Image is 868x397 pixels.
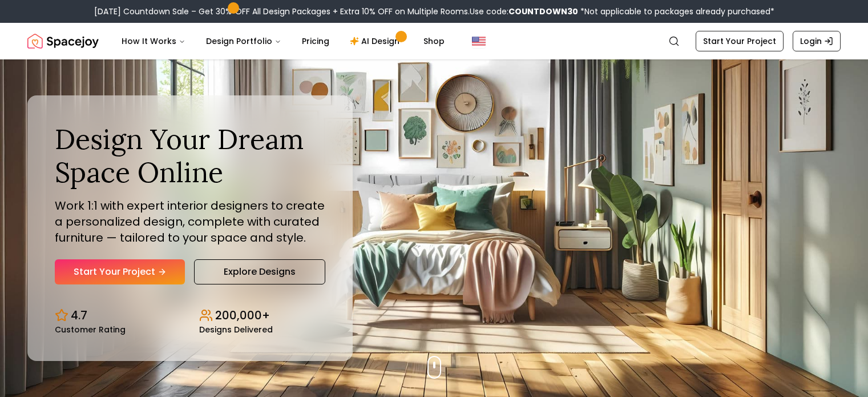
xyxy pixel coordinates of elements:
p: 200,000+ [215,307,270,323]
a: AI Design [341,30,412,53]
a: Shop [414,30,454,53]
button: Design Portfolio [197,30,290,53]
a: Start Your Project [696,31,784,51]
small: Customer Rating [55,326,126,334]
nav: Main [112,30,454,53]
a: Start Your Project [55,259,185,284]
div: [DATE] Countdown Sale – Get 30% OFF All Design Packages + Extra 10% OFF on Multiple Rooms. [94,6,774,17]
h1: Design Your Dream Space Online [55,123,325,189]
span: Use code: [470,6,578,17]
p: Work 1:1 with expert interior designers to create a personalized design, complete with curated fu... [55,198,325,246]
nav: Global [27,23,841,59]
p: 4.7 [71,307,87,323]
img: Spacejoy Logo [27,30,99,53]
span: *Not applicable to packages already purchased* [578,6,774,17]
small: Designs Delivered [199,326,273,334]
button: How It Works [112,30,195,53]
a: Explore Designs [194,259,325,284]
a: Login [793,31,841,51]
img: United States [472,34,486,48]
div: Design stats [55,298,325,334]
a: Pricing [293,30,338,53]
b: COUNTDOWN30 [508,6,578,17]
a: Spacejoy [27,30,99,53]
